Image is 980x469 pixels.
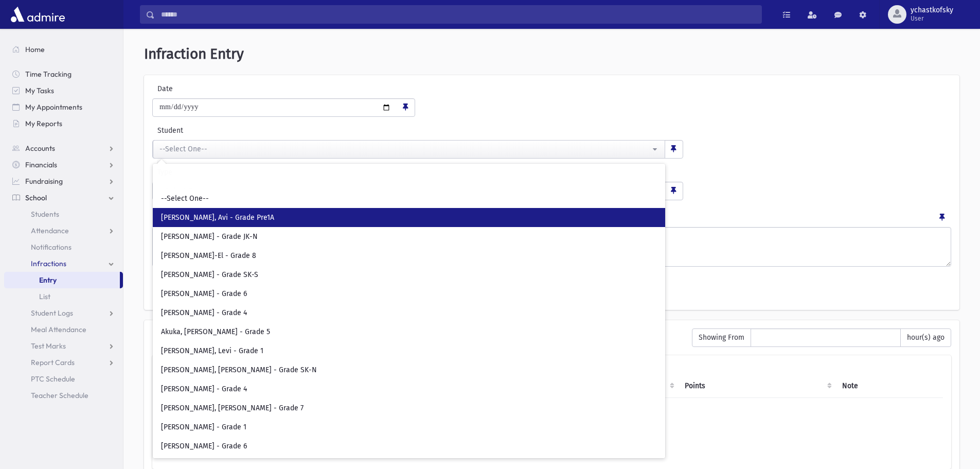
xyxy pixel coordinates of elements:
[4,338,123,354] a: Test Marks
[679,374,836,398] th: Points: activate to sort column ascending
[8,4,67,25] img: AdmirePro
[4,321,123,338] a: Meal Attendance
[4,206,123,222] a: Students
[161,422,246,432] span: [PERSON_NAME] - Grade 1
[692,328,751,347] span: Showing From
[4,82,123,99] a: My Tasks
[31,341,66,351] span: Test Marks
[161,365,317,375] span: [PERSON_NAME], [PERSON_NAME] - Grade SK-N
[4,288,123,305] a: List
[159,144,650,154] div: --Select One--
[152,125,506,136] label: Student
[4,255,123,272] a: Infractions
[161,403,304,413] span: [PERSON_NAME], [PERSON_NAME] - Grade 7
[161,270,258,280] span: [PERSON_NAME] - Grade SK-S
[4,272,120,288] a: Entry
[161,346,263,356] span: [PERSON_NAME], Levi - Grade 1
[911,14,953,23] span: User
[4,115,123,132] a: My Reports
[152,83,240,94] label: Date
[152,209,168,223] label: Note
[31,391,88,400] span: Teacher Schedule
[25,144,55,153] span: Accounts
[4,239,123,255] a: Notifications
[4,41,123,58] a: Home
[161,194,209,204] span: --Select One--
[911,6,953,14] span: ychastkofsky
[161,327,270,337] span: Akuka, [PERSON_NAME] - Grade 5
[31,358,75,367] span: Report Cards
[161,251,256,261] span: [PERSON_NAME]-El - Grade 8
[4,173,123,189] a: Fundraising
[31,226,69,235] span: Attendance
[25,86,54,95] span: My Tasks
[31,259,66,268] span: Infractions
[4,387,123,404] a: Teacher Schedule
[4,99,123,115] a: My Appointments
[836,374,943,398] th: Note
[161,308,247,318] span: [PERSON_NAME] - Grade 4
[152,328,682,338] h6: Recently Entered
[25,193,47,202] span: School
[25,45,45,54] span: Home
[161,441,247,451] span: [PERSON_NAME] - Grade 6
[4,157,123,173] a: Financials
[161,213,274,223] span: [PERSON_NAME], Avi - Grade Pre1A
[31,242,72,252] span: Notifications
[161,232,258,242] span: [PERSON_NAME] - Grade JK-N
[4,222,123,239] a: Attendance
[157,170,661,187] input: Search
[4,66,123,82] a: Time Tracking
[161,289,247,299] span: [PERSON_NAME] - Grade 6
[4,305,123,321] a: Student Logs
[155,5,761,24] input: Search
[31,210,59,219] span: Students
[4,189,123,206] a: School
[25,119,62,128] span: My Reports
[144,45,244,62] span: Infraction Entry
[31,308,73,318] span: Student Logs
[153,140,665,159] button: --Select One--
[900,328,951,347] span: hour(s) ago
[152,167,418,178] label: Type
[39,275,57,285] span: Entry
[4,354,123,371] a: Report Cards
[39,292,50,301] span: List
[25,70,72,79] span: Time Tracking
[31,325,86,334] span: Meal Attendance
[25,102,82,112] span: My Appointments
[4,140,123,157] a: Accounts
[4,371,123,387] a: PTC Schedule
[25,177,63,186] span: Fundraising
[31,374,75,384] span: PTC Schedule
[161,384,247,394] span: [PERSON_NAME] - Grade 4
[25,160,57,169] span: Financials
